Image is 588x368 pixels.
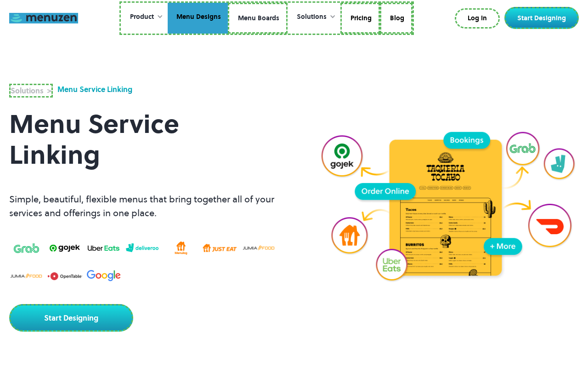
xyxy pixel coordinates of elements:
div: Product [130,12,154,22]
a: Start Designing [504,7,579,29]
a: Start Designing [9,304,133,332]
a: Menu Designs [168,3,228,34]
a: Log In [455,8,500,29]
a: Blog [380,3,413,34]
div: Solutions > [11,85,51,96]
div: Menu Service Linking [57,84,132,98]
div: Product [121,3,168,31]
a: Pricing [340,3,380,34]
p: Simple, beautiful, flexible menus that bring together all of your services and offerings in one p... [9,192,276,220]
div: Solutions [297,12,327,22]
div: Solutions [288,3,340,31]
h1: Menu Service Linking [9,98,276,181]
a: Solutions > [9,84,53,98]
a: Menu Boards [228,3,288,34]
